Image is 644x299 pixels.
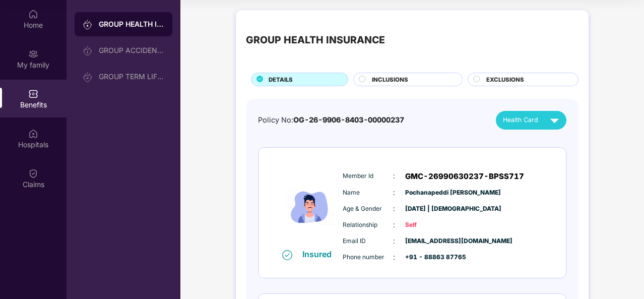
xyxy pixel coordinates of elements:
[28,9,38,19] img: svg+xml;base64,PHN2ZyBpZD0iSG9tZSIgeG1sbnM9Imh0dHA6Ly93d3cudzMub3JnLzIwMDAvc3ZnIiB3aWR0aD0iMjAiIG...
[405,220,456,230] span: Self
[302,249,338,259] div: Insured
[83,46,93,56] img: svg+xml;base64,PHN2ZyB3aWR0aD0iMjAiIGhlaWdodD0iMjAiIHZpZXdCb3g9IjAgMCAyMCAyMCIgZmlsbD0ibm9uZSIgeG...
[343,220,393,230] span: Relationship
[269,75,293,84] span: DETAILS
[293,115,404,124] span: OG-26-9906-8403-00000237
[503,115,538,125] span: Health Card
[343,236,393,246] span: Email ID
[393,170,395,182] span: :
[405,188,456,198] span: Pochanapeddi [PERSON_NAME]
[343,188,393,198] span: Name
[393,187,395,198] span: :
[405,236,456,246] span: [EMAIL_ADDRESS][DOMAIN_NAME]
[393,203,395,214] span: :
[405,204,456,214] span: [DATE] | [DEMOGRAPHIC_DATA]
[246,32,385,48] div: GROUP HEALTH INSURANCE
[99,19,164,29] div: GROUP HEALTH INSURANCE
[393,235,395,247] span: :
[28,89,38,99] img: svg+xml;base64,PHN2ZyBpZD0iQmVuZWZpdHMiIHhtbG5zPSJodHRwOi8vd3d3LnczLm9yZy8yMDAwL3N2ZyIgd2lkdGg9Ij...
[28,129,38,139] img: svg+xml;base64,PHN2ZyBpZD0iSG9zcGl0YWxzIiB4bWxucz0iaHR0cDovL3d3dy53My5vcmcvMjAwMC9zdmciIHdpZHRoPS...
[282,250,292,260] img: svg+xml;base64,PHN2ZyB4bWxucz0iaHR0cDovL3d3dy53My5vcmcvMjAwMC9zdmciIHdpZHRoPSIxNiIgaGVpZ2h0PSIxNi...
[83,20,93,30] img: svg+xml;base64,PHN2ZyB3aWR0aD0iMjAiIGhlaWdodD0iMjAiIHZpZXdCb3g9IjAgMCAyMCAyMCIgZmlsbD0ibm9uZSIgeG...
[28,49,38,59] img: svg+xml;base64,PHN2ZyB3aWR0aD0iMjAiIGhlaWdodD0iMjAiIHZpZXdCb3g9IjAgMCAyMCAyMCIgZmlsbD0ibm9uZSIgeG...
[99,73,164,81] div: GROUP TERM LIFE INSURANCE
[405,253,456,262] span: +91 - 88863 87765
[83,72,93,82] img: svg+xml;base64,PHN2ZyB3aWR0aD0iMjAiIGhlaWdodD0iMjAiIHZpZXdCb3g9IjAgMCAyMCAyMCIgZmlsbD0ibm9uZSIgeG...
[28,168,38,178] img: svg+xml;base64,PHN2ZyBpZD0iQ2xhaW0iIHhtbG5zPSJodHRwOi8vd3d3LnczLm9yZy8yMDAwL3N2ZyIgd2lkdGg9IjIwIi...
[258,114,404,126] div: Policy No:
[280,165,340,249] img: icon
[343,204,393,214] span: Age & Gender
[486,75,524,84] span: EXCLUSIONS
[546,111,563,129] img: svg+xml;base64,PHN2ZyB4bWxucz0iaHR0cDovL3d3dy53My5vcmcvMjAwMC9zdmciIHZpZXdCb3g9IjAgMCAyNCAyNCIgd2...
[343,253,393,262] span: Phone number
[393,219,395,230] span: :
[343,171,393,181] span: Member Id
[496,111,566,130] button: Health Card
[372,75,408,84] span: INCLUSIONS
[393,252,395,263] span: :
[99,46,164,54] div: GROUP ACCIDENTAL INSURANCE
[405,170,524,183] span: GMC-26990630237-BPSS717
